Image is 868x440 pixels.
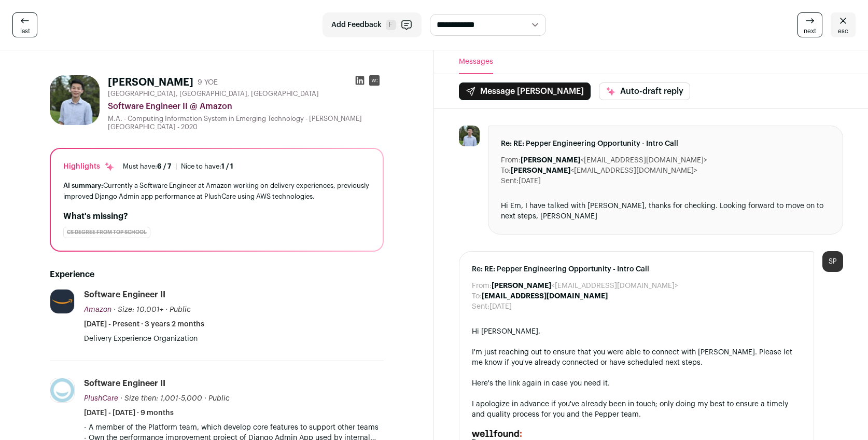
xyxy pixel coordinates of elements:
div: I'm just reaching out to ensure that you were able to connect with [PERSON_NAME]. Please let me k... [472,347,801,368]
div: Software Engineer II [84,289,165,300]
img: AD_4nXd8mXtZXxLy6BW5oWOQUNxoLssU3evVOmElcTYOe9Q6vZR7bHgrarcpre-H0wWTlvQlXrfX4cJrmfo1PaFpYlo0O_KYH... [472,430,522,437]
span: · Size: 10,001+ [114,306,163,313]
dt: To: [472,291,482,301]
span: · [204,393,206,404]
button: Auto-draft reply [599,82,690,100]
span: [GEOGRAPHIC_DATA], [GEOGRAPHIC_DATA], [GEOGRAPHIC_DATA] [108,90,319,98]
h2: Experience [50,268,384,281]
b: [PERSON_NAME] [492,282,551,290]
button: Add Feedback F [323,12,422,37]
dt: Sent: [472,301,489,312]
span: next [804,27,816,35]
dd: <[EMAIL_ADDRESS][DOMAIN_NAME]> [492,281,678,291]
dt: Sent: [501,176,519,186]
span: 6 / 7 [157,163,171,170]
span: · Size then: 1,001-5,000 [120,395,202,402]
h2: What's missing? [63,210,370,223]
dd: [DATE] [489,301,512,312]
span: [DATE] - [DATE] · 9 months [84,408,174,418]
img: 51cb9e7f36fbb7a5d61e261b00b522da85d651e538a658872cd28caa53f286ea.jpg [50,75,100,125]
div: 9 YOE [198,77,218,88]
a: Here's the link again in case you need it. [472,380,610,387]
button: Messages [459,50,493,74]
b: [PERSON_NAME] [511,167,570,174]
p: Delivery Experience Organization [84,334,384,344]
b: [EMAIL_ADDRESS][DOMAIN_NAME] [482,293,608,300]
span: · [165,305,167,315]
div: Must have: [123,162,171,171]
b: [PERSON_NAME] [521,157,580,164]
span: Public [208,395,230,402]
div: I apologize in advance if you've already been in touch; only doing my best to ensure a timely and... [472,399,801,420]
button: Message [PERSON_NAME] [459,82,591,100]
span: Re: RE: Pepper Engineering Opportunity - Intro Call [501,139,830,149]
span: Add Feedback [331,20,382,30]
img: e36df5e125c6fb2c61edd5a0d3955424ed50ce57e60c515fc8d516ef803e31c7.jpg [50,290,74,313]
span: esc [838,27,848,35]
dt: From: [472,281,492,291]
div: SP [822,251,843,272]
div: Software Engineer II @ Amazon [108,100,384,113]
div: Hi Em, I have talked with [PERSON_NAME], thanks for checking. Looking forward to move on to next ... [501,201,830,222]
dt: To: [501,166,511,176]
span: Amazon [84,306,111,313]
dd: <[EMAIL_ADDRESS][DOMAIN_NAME]> [511,166,697,176]
span: PlushCare [84,395,118,402]
h1: [PERSON_NAME] [108,75,193,90]
dd: <[EMAIL_ADDRESS][DOMAIN_NAME]> [521,155,707,166]
div: Software Engineer II [84,378,165,389]
img: 0b9b36962aeff9309f7ad4b5d8db871486129e8771ea94a4c3b3450143f9b30f.jpg [50,378,74,402]
div: Nice to have: [181,162,233,171]
span: F [386,20,396,30]
img: 51cb9e7f36fbb7a5d61e261b00b522da85d651e538a658872cd28caa53f286ea.jpg [459,126,480,146]
a: next [797,12,822,37]
div: Currently a Software Engineer at Amazon working on delivery experiences, previously improved Djan... [63,180,370,202]
ul: | [123,162,233,171]
div: CS degree from top school [63,227,150,238]
div: M.A. - Computing Information System in Emerging Technology - [PERSON_NAME][GEOGRAPHIC_DATA] - 2020 [108,115,384,131]
span: Re: RE: Pepper Engineering Opportunity - Intro Call [472,264,801,274]
span: [DATE] - Present · 3 years 2 months [84,319,204,329]
span: Public [170,306,191,313]
dt: From: [501,155,521,166]
a: last [12,12,37,37]
span: last [20,27,30,35]
dd: [DATE] [519,176,541,186]
span: 1 / 1 [221,163,233,170]
div: Hi [PERSON_NAME], [472,326,801,337]
span: AI summary: [63,182,103,189]
a: esc [831,12,856,37]
div: Highlights [63,161,115,172]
